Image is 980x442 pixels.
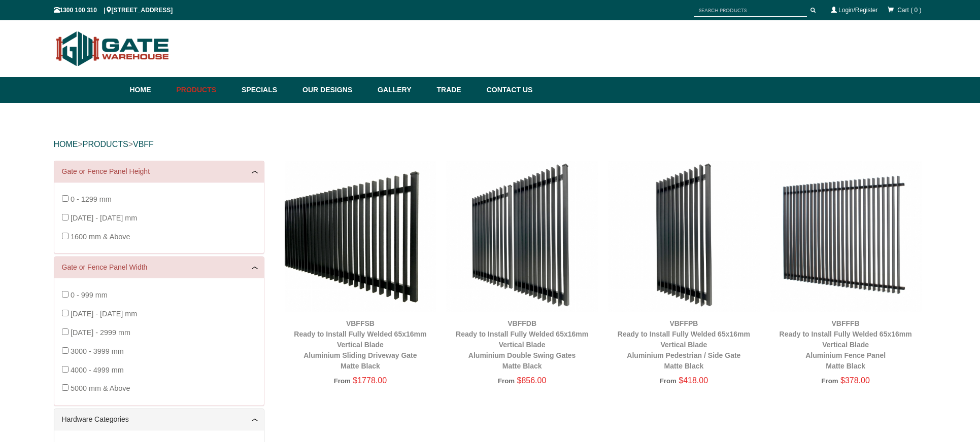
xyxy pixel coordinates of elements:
[660,377,677,385] span: From
[83,140,128,149] a: PRODUCTS
[770,161,922,312] img: VBFFFB - Ready to Install Fully Welded 65x16mm Vertical Blade - Aluminium Fence Panel - Matte Bla...
[618,319,750,370] a: VBFFPBReady to Install Fully Welded 65x16mm Vertical BladeAluminium Pedestrian / Side GateMatte B...
[373,77,431,103] a: Gallery
[54,140,78,149] a: HOME
[71,310,137,318] span: [DATE] - [DATE] mm
[71,214,137,222] span: [DATE] - [DATE] mm
[456,319,588,370] a: VBFFDBReady to Install Fully Welded 65x16mm Vertical BladeAluminium Double Swing GatesMatte Black
[679,376,708,385] span: $418.00
[71,291,108,299] span: 0 - 999 mm
[71,347,124,355] span: 3000 - 3999 mm
[236,77,297,103] a: Specials
[608,161,760,312] img: VBFFPB - Ready to Install Fully Welded 65x16mm Vertical Blade - Aluminium Pedestrian / Side Gate ...
[294,319,426,370] a: VBFFSBReady to Install Fully Welded 65x16mm Vertical BladeAluminium Sliding Driveway GateMatte Black
[71,384,130,392] span: 5000 mm & Above
[54,7,173,14] span: 1300 100 310 | [STREET_ADDRESS]
[62,166,256,177] a: Gate or Fence Panel Height
[285,161,436,312] img: VBFFSB - Ready to Install Fully Welded 65x16mm Vertical Blade - Aluminium Sliding Driveway Gate -...
[297,77,373,103] a: Our Designs
[897,7,921,14] span: Cart ( 0 )
[821,377,838,385] span: From
[71,233,130,241] span: 1600 mm & Above
[694,4,807,17] input: SEARCH PRODUCTS
[172,77,237,103] a: Products
[482,77,533,103] a: Contact Us
[840,376,870,385] span: $378.00
[62,262,256,273] a: Gate or Fence Panel Width
[62,414,256,425] a: Hardware Categories
[838,7,877,14] a: Login/Register
[334,377,351,385] span: From
[446,161,598,312] img: VBFFDB - Ready to Install Fully Welded 65x16mm Vertical Blade - Aluminium Double Swing Gates - Ma...
[133,140,154,149] a: VBFF
[130,77,172,103] a: Home
[431,77,481,103] a: Trade
[517,376,547,385] span: $856.00
[71,328,130,337] span: [DATE] - 2999 mm
[71,195,112,203] span: 0 - 1299 mm
[54,128,927,161] div: > >
[71,366,124,374] span: 4000 - 4999 mm
[780,319,912,370] a: VBFFFBReady to Install Fully Welded 65x16mm Vertical BladeAluminium Fence PanelMatte Black
[353,376,387,385] span: $1778.00
[498,377,515,385] span: From
[54,25,172,72] img: Gate Warehouse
